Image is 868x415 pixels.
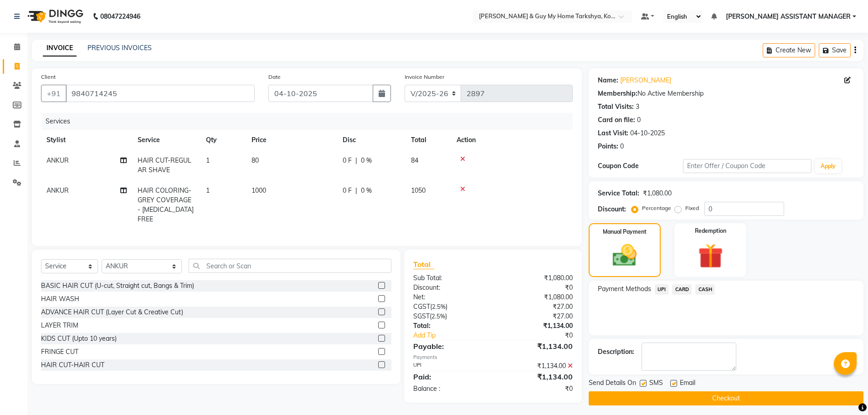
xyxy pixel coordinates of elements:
[41,307,183,317] div: ADVANCE HAIR CUT (Layer Cut & Creative Cut)
[493,312,580,321] div: ₹27.00
[41,294,79,304] div: HAIR WASH
[268,73,281,81] label: Date
[655,284,669,295] span: UPI
[406,292,493,302] div: Net:
[411,186,426,195] span: 1050
[493,384,580,394] div: ₹0
[406,302,493,312] div: ( )
[361,186,372,195] span: 0 %
[41,347,78,357] div: FRINGE CUT
[726,12,851,21] span: [PERSON_NAME] ASSISTANT MANAGER
[252,186,266,195] span: 1000
[695,227,726,235] label: Redemption
[252,156,259,164] span: 80
[493,371,580,382] div: ₹1,134.00
[46,156,69,164] span: ANKUR
[636,102,639,112] div: 3
[508,331,580,340] div: ₹0
[598,115,635,125] div: Card on file:
[620,76,671,85] a: [PERSON_NAME]
[41,321,78,330] div: LAYER TRIM
[246,130,337,150] th: Price
[637,115,641,125] div: 0
[343,156,352,165] span: 0 F
[343,186,352,195] span: 0 F
[43,40,77,56] a: INVOICE
[589,378,636,389] span: Send Details On
[138,186,194,223] span: HAIR COLORING-GREY COVERAGE - [MEDICAL_DATA] FREE
[431,313,445,320] span: 2.5%
[605,241,644,269] img: _cash.svg
[642,204,671,212] label: Percentage
[406,273,493,283] div: Sub Total:
[685,204,699,212] label: Fixed
[598,89,854,98] div: No Active Membership
[406,384,493,394] div: Balance :
[100,4,140,29] b: 08047224946
[405,73,444,81] label: Invoice Number
[413,302,430,311] span: CGST
[603,228,647,236] label: Manual Payment
[355,156,357,165] span: |
[41,281,194,291] div: BASIC HAIR CUT (U-cut, Straight cut, Bangs & Trim)
[598,102,634,112] div: Total Visits:
[680,378,695,389] span: Email
[493,302,580,312] div: ₹27.00
[41,334,117,343] div: KIDS CUT (Upto 10 years)
[361,156,372,165] span: 0 %
[41,130,132,150] th: Stylist
[598,284,651,294] span: Payment Methods
[41,73,56,81] label: Client
[206,186,210,195] span: 1
[413,260,434,269] span: Total
[406,371,493,382] div: Paid:
[598,205,626,214] div: Discount:
[41,360,104,370] div: HAIR CUT-HAIR CUT
[66,85,255,102] input: Search by Name/Mobile/Email/Code
[406,361,493,371] div: UPI
[87,44,152,52] a: PREVIOUS INVOICES
[598,161,683,171] div: Coupon Code
[695,284,715,295] span: CASH
[46,186,69,195] span: ANKUR
[690,241,731,272] img: _gift.svg
[493,361,580,371] div: ₹1,134.00
[337,130,406,150] th: Disc
[206,156,210,164] span: 1
[138,156,191,174] span: HAIR CUT-REGULAR SHAVE
[493,273,580,283] div: ₹1,080.00
[672,284,692,295] span: CARD
[815,159,841,173] button: Apply
[630,128,665,138] div: 04-10-2025
[451,130,573,150] th: Action
[643,189,672,198] div: ₹1,080.00
[598,89,637,98] div: Membership:
[355,186,357,195] span: |
[411,156,418,164] span: 84
[589,391,863,405] button: Checkout
[406,331,507,340] a: Add Tip
[620,142,624,151] div: 0
[413,354,572,361] div: Payments
[819,43,851,57] button: Save
[493,292,580,302] div: ₹1,080.00
[598,76,618,85] div: Name:
[42,113,580,130] div: Services
[432,303,446,310] span: 2.5%
[406,312,493,321] div: ( )
[763,43,815,57] button: Create New
[23,4,86,29] img: logo
[683,159,812,173] input: Enter Offer / Coupon Code
[493,341,580,352] div: ₹1,134.00
[406,283,493,292] div: Discount:
[406,341,493,352] div: Payable:
[493,321,580,331] div: ₹1,134.00
[132,130,200,150] th: Service
[413,312,430,320] span: SGST
[598,189,639,198] div: Service Total:
[649,378,663,389] span: SMS
[598,142,618,151] div: Points:
[406,130,451,150] th: Total
[41,85,67,102] button: +91
[406,321,493,331] div: Total:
